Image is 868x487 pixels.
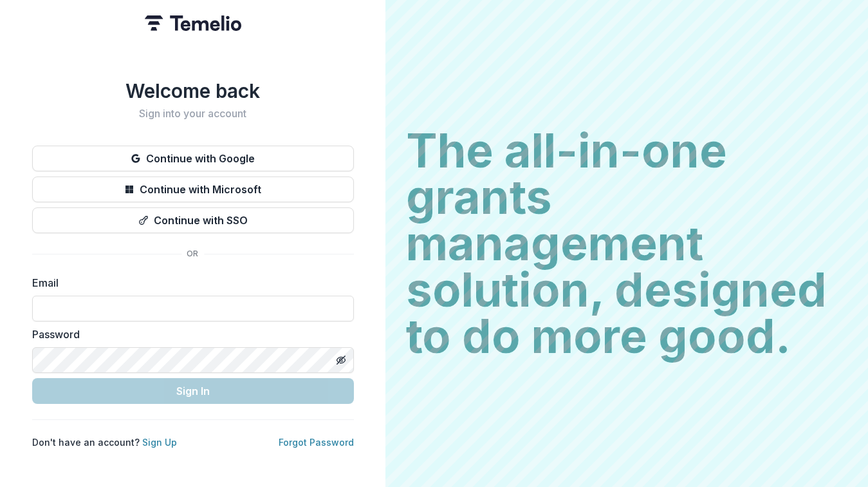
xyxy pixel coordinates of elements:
p: Don't have an account? [32,435,177,449]
h2: Sign into your account [32,108,354,120]
a: Sign Up [142,437,177,448]
img: Temelio [145,15,241,31]
button: Toggle password visibility [331,350,351,370]
button: Continue with Google [32,146,354,171]
label: Password [32,327,346,342]
button: Sign In [32,378,354,404]
h1: Welcome back [32,79,354,102]
a: Forgot Password [279,437,354,448]
label: Email [32,275,346,291]
button: Continue with SSO [32,207,354,233]
button: Continue with Microsoft [32,177,354,202]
